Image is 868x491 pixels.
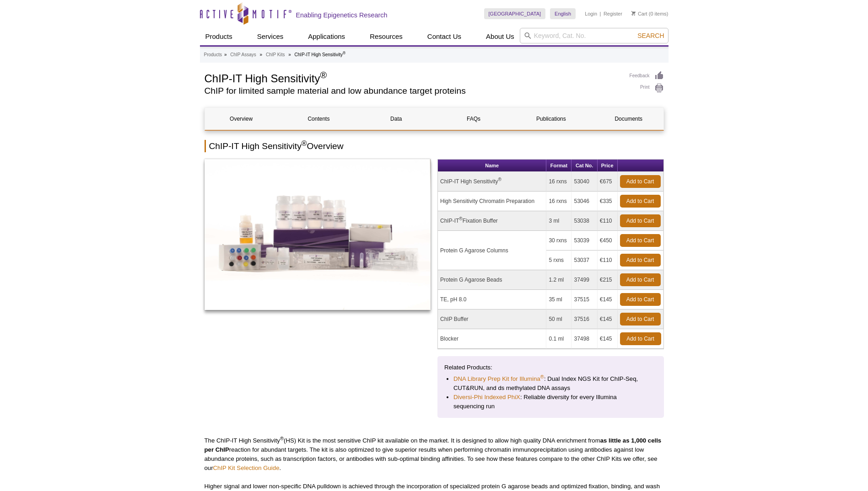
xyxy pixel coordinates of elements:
a: Add to Cart [620,195,661,208]
a: Publications [515,108,588,130]
td: 30 rxns [546,231,571,251]
td: ChIP-IT High Sensitivity [438,172,546,192]
sup: ® [540,374,544,379]
a: English [550,8,576,19]
h1: ChIP-IT High Sensitivity [205,71,620,85]
li: : Dual Index NGS Kit for ChIP-Seq, CUT&RUN, and ds methylated DNA assays [453,374,648,393]
a: Products [200,28,238,45]
td: 0.1 ml [546,329,571,349]
td: €215 [598,270,618,290]
a: Register [604,11,622,17]
h2: ChIP for limited sample material and low abundance target proteins [205,87,620,95]
sup: ® [343,51,345,55]
a: Add to Cart [620,254,661,267]
span: Search [637,32,664,39]
li: ChIP-IT High Sensitivity [295,52,346,57]
td: TE, pH 8.0 [438,290,546,310]
td: 37498 [571,329,597,349]
a: Login [585,11,597,17]
a: Add to Cart [620,234,661,247]
a: ChIP Kits [266,51,285,59]
sup: ® [280,436,284,441]
a: Applications [302,28,350,45]
a: Add to Cart [620,273,661,286]
sup: ® [320,70,327,80]
li: | [600,8,601,19]
li: » [224,52,227,57]
a: Cart [631,11,647,17]
td: 53040 [571,172,597,192]
td: €335 [598,192,618,211]
a: Resources [364,28,408,45]
td: 53037 [571,251,597,270]
td: €450 [598,231,618,251]
a: Overview [205,108,278,130]
td: 16 rxns [546,172,571,192]
a: Documents [592,108,665,130]
a: Contents [282,108,355,130]
a: Add to Cart [620,293,661,306]
td: 3 ml [546,211,571,231]
a: ChIP Kit Selection Guide [213,464,280,471]
h2: ChIP-IT High Sensitivity Overview [205,140,664,152]
td: 53046 [571,192,597,211]
a: DNA Library Prep Kit for Illumina® [453,374,544,384]
td: 1.2 ml [546,270,571,290]
li: » [288,52,291,57]
td: €675 [598,172,618,192]
td: €145 [598,310,618,329]
li: : Reliable diversity for every Illumina sequencing run [453,393,648,411]
a: Data [360,108,432,130]
td: Protein G Agarose Beads [438,270,546,290]
a: Contact Us [422,28,467,45]
a: Diversi-Phi Indexed PhiX [453,393,520,402]
td: High Sensitivity Chromatin Preparation [438,192,546,211]
a: Feedback [630,71,664,81]
a: ChIP Assays [230,51,256,59]
p: The ChIP-IT High Sensitivity (HS) Kit is the most sensitive ChIP kit available on the market. It ... [205,436,664,473]
p: Related Products: [444,363,657,372]
td: ChIP Buffer [438,310,546,329]
th: Name [438,160,546,172]
a: About Us [480,28,520,45]
td: €110 [598,211,618,231]
a: Print [630,83,664,93]
td: €145 [598,329,618,349]
td: 37516 [571,310,597,329]
a: Add to Cart [620,175,661,188]
td: 53038 [571,211,597,231]
li: (0 items) [631,8,669,19]
td: ChIP-IT Fixation Buffer [438,211,546,231]
a: FAQs [437,108,510,130]
a: Add to Cart [620,214,661,227]
td: Blocker [438,329,546,349]
h2: Enabling Epigenetics Research [296,11,388,19]
sup: ® [302,139,307,147]
th: Price [598,160,618,172]
sup: ® [498,177,501,182]
input: Keyword, Cat. No. [520,28,669,43]
a: [GEOGRAPHIC_DATA] [484,8,546,19]
button: Search [635,32,667,40]
img: ChIP-IT High Sensitivity Kit [205,159,431,310]
td: 5 rxns [546,251,571,270]
a: Products [204,51,222,59]
td: 53039 [571,231,597,251]
td: €110 [598,251,618,270]
td: 50 ml [546,310,571,329]
a: Services [252,28,289,45]
a: Add to Cart [620,332,661,345]
td: Protein G Agarose Columns [438,231,546,270]
td: 35 ml [546,290,571,310]
td: 37515 [571,290,597,310]
th: Format [546,160,571,172]
a: Add to Cart [620,313,661,326]
td: 37499 [571,270,597,290]
td: €145 [598,290,618,310]
th: Cat No. [571,160,597,172]
li: » [260,52,263,57]
td: 16 rxns [546,192,571,211]
img: Your Cart [631,11,636,16]
sup: ® [459,216,462,221]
